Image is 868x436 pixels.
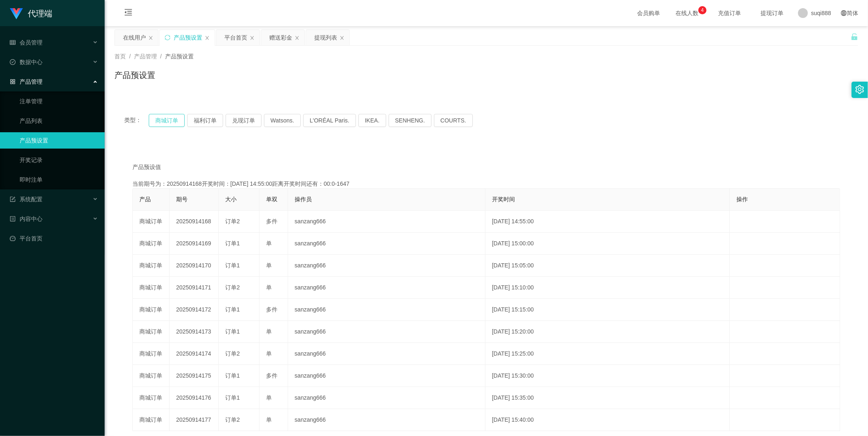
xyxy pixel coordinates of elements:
[205,36,210,40] i: 图标: close
[492,196,515,202] span: 开奖时间
[10,8,23,20] img: logo.9652507e.png
[165,35,170,40] i: 图标: sync
[187,114,223,127] button: 福利订单
[139,196,151,202] span: 产品
[10,40,16,45] i: 图标: table
[10,79,16,85] i: 图标: appstore-o
[288,409,485,431] td: sanzang666
[10,59,16,65] i: 图标: check-circle-o
[165,53,194,60] span: 产品预设置
[149,114,185,127] button: 商城订单
[170,365,219,387] td: 20250914175
[170,299,219,321] td: 20250914172
[123,30,146,45] div: 在线用户
[358,114,386,127] button: IKEA.
[160,53,162,60] span: /
[114,53,126,60] span: 首页
[288,299,485,321] td: sanzang666
[288,321,485,343] td: sanzang666
[10,196,16,202] i: 图标: form
[170,277,219,299] td: 20250914171
[269,30,292,45] div: 赠送彩金
[288,343,485,365] td: sanzang666
[133,343,170,365] td: 商城订单
[225,416,240,423] span: 订单2
[485,299,730,321] td: [DATE] 15:15:00
[133,409,170,431] td: 商城订单
[133,233,170,255] td: 商城订单
[224,30,247,45] div: 平台首页
[266,240,272,247] span: 单
[132,163,161,171] span: 产品预设值
[114,0,142,27] i: 图标: menu-fold
[225,262,240,269] span: 订单1
[225,196,237,202] span: 大小
[288,233,485,255] td: sanzang666
[133,277,170,299] td: 商城订单
[855,85,864,94] i: 图标: setting
[10,230,98,247] a: 图标: dashboard平台首页
[288,387,485,409] td: sanzang666
[389,114,432,127] button: SENHENG.
[485,233,730,255] td: [DATE] 15:00:00
[340,36,345,40] i: 图标: close
[170,255,219,277] td: 20250914170
[225,218,240,225] span: 订单2
[114,69,155,81] h1: 产品预设置
[485,277,730,299] td: [DATE] 15:10:00
[28,0,52,27] h1: 代理端
[225,306,240,313] span: 订单1
[225,328,240,335] span: 订单1
[10,216,16,222] i: 图标: profile
[485,255,730,277] td: [DATE] 15:05:00
[485,387,730,409] td: [DATE] 15:35:00
[170,409,219,431] td: 20250914177
[225,394,240,401] span: 订单1
[129,53,131,60] span: /
[10,59,43,65] span: 数据中心
[133,255,170,277] td: 商城订单
[485,409,730,431] td: [DATE] 15:40:00
[295,36,300,40] i: 图标: close
[10,196,43,202] span: 系统配置
[485,343,730,365] td: [DATE] 15:25:00
[266,262,272,269] span: 单
[132,180,840,188] div: 当前期号为：20250914168开奖时间：[DATE] 14:55:00距离开奖时间还有：00:0-1647
[124,114,149,127] span: 类型：
[20,113,98,129] a: 产品列表
[266,306,277,313] span: 多件
[485,211,730,233] td: [DATE] 14:55:00
[170,387,219,409] td: 20250914176
[225,240,240,247] span: 订单1
[266,218,277,225] span: 多件
[170,233,219,255] td: 20250914169
[133,387,170,409] td: 商城订单
[485,365,730,387] td: [DATE] 15:30:00
[701,6,704,14] p: 4
[264,114,301,127] button: Watsons.
[295,196,312,202] span: 操作员
[266,394,272,401] span: 单
[303,114,356,127] button: L'ORÉAL Paris.
[288,255,485,277] td: sanzang666
[133,365,170,387] td: 商城订单
[756,10,787,16] span: 提现订单
[841,10,847,16] i: 图标: global
[170,321,219,343] td: 20250914173
[176,196,188,202] span: 期号
[10,10,52,16] a: 代理端
[225,350,240,357] span: 订单2
[225,372,240,379] span: 订单1
[266,416,272,423] span: 单
[714,10,745,16] span: 充值订单
[288,365,485,387] td: sanzang666
[133,211,170,233] td: 商城订单
[266,350,272,357] span: 单
[250,36,255,40] i: 图标: close
[266,284,272,291] span: 单
[226,114,262,127] button: 兑现订单
[10,39,43,46] span: 会员管理
[170,343,219,365] td: 20250914174
[314,30,337,45] div: 提现列表
[288,277,485,299] td: sanzang666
